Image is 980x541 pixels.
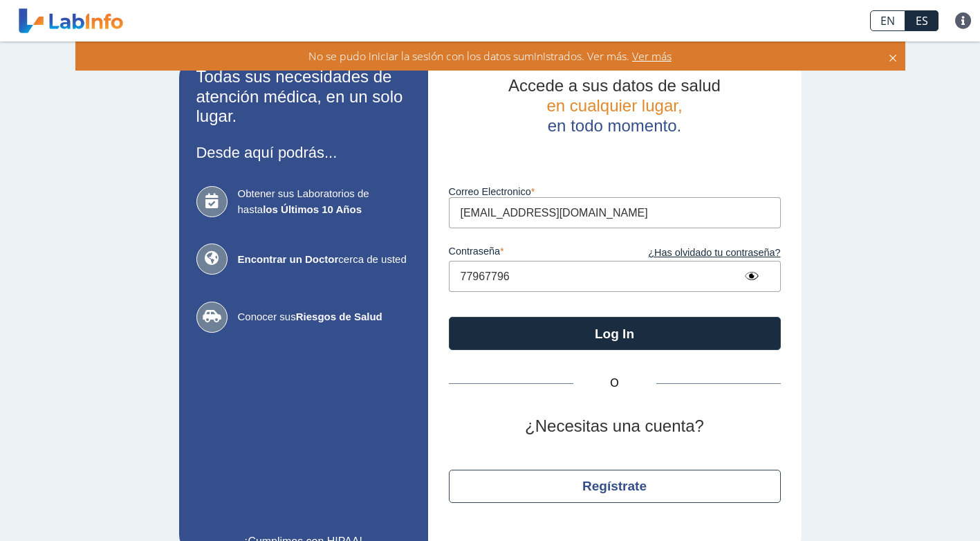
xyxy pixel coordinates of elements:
h2: ¿Necesitas una cuenta? [449,416,781,437]
iframe: Help widget launcher [857,487,965,526]
span: Accede a sus datos de salud [508,76,721,95]
h2: Todas sus necesidades de atención médica, en un solo lugar. [196,67,411,127]
h3: Desde aquí podrás... [196,144,411,161]
span: Conocer sus [238,309,411,325]
a: EN [870,10,905,31]
label: Correo Electronico [449,186,781,197]
a: ES [905,10,939,31]
button: Regístrate [449,470,781,503]
b: Encontrar un Doctor [238,253,339,265]
b: Riesgos de Salud [296,311,382,322]
span: cerca de usted [238,252,411,268]
b: los Últimos 10 Años [263,203,362,215]
span: No se pudo iniciar la sesión con los datos suministrados. Ver más. [308,48,629,64]
a: ¿Has olvidado tu contraseña? [615,246,781,261]
span: Ver más [629,48,672,64]
span: Obtener sus Laboratorios de hasta [238,186,411,217]
label: contraseña [449,246,615,261]
span: O [573,375,656,392]
button: Log In [449,317,781,350]
span: en cualquier lugar, [546,96,682,115]
span: en todo momento. [548,116,681,135]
